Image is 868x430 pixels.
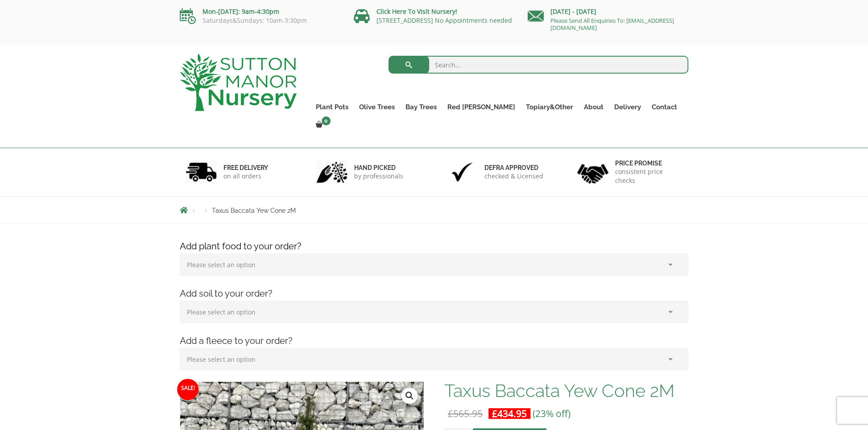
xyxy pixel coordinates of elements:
[615,159,683,167] h6: Price promise
[354,172,403,181] p: by professionals
[448,407,483,420] bdi: 565.95
[376,7,457,16] a: Click Here To Visit Nursery!
[173,287,695,301] h4: Add soil to your order?
[521,101,579,113] a: Topiary&Other
[615,167,683,185] p: consistent price checks
[442,101,521,113] a: Red [PERSON_NAME]
[577,158,608,186] img: 4.jpg
[180,207,688,214] nav: Breadcrumbs
[533,407,570,420] span: (23% off)
[376,16,512,25] a: [STREET_ADDRESS] No Appointments needed
[528,6,688,17] p: [DATE] - [DATE]
[354,101,400,113] a: Olive Trees
[173,240,695,253] h4: Add plant food to your order?
[401,388,417,404] a: View full-screen image gallery
[492,407,527,420] bdi: 434.95
[609,101,646,113] a: Delivery
[322,116,331,125] span: 0
[310,119,333,131] a: 0
[579,101,609,113] a: About
[173,334,695,348] h4: Add a fleece to your order?
[186,161,217,183] img: 1.jpg
[310,101,354,113] a: Plant Pots
[646,101,682,113] a: Contact
[354,164,403,172] h6: hand picked
[180,54,297,111] img: logo
[177,379,198,400] span: Sale!
[492,407,497,420] span: £
[400,101,442,113] a: Bay Trees
[223,164,268,172] h6: FREE DELIVERY
[550,17,674,32] a: Please Send All Enquiries To: [EMAIL_ADDRESS][DOMAIN_NAME]
[180,6,340,17] p: Mon-[DATE]: 9am-4:30pm
[389,56,689,74] input: Search...
[316,161,347,183] img: 2.jpg
[484,164,543,172] h6: Defra approved
[446,161,478,183] img: 3.jpg
[484,172,543,181] p: checked & Licensed
[448,407,453,420] span: £
[223,172,268,181] p: on all orders
[444,381,688,400] h1: Taxus Baccata Yew Cone 2M
[180,17,340,24] p: Saturdays&Sundays: 10am-3:30pm
[212,207,296,214] span: Taxus Baccata Yew Cone 2M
